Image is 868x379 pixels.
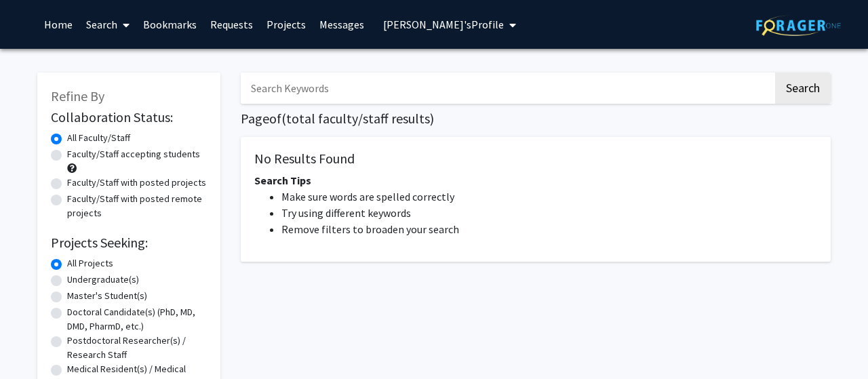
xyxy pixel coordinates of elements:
h2: Projects Seeking: [51,235,207,251]
h5: No Results Found [254,151,817,167]
span: Search Tips [254,174,311,187]
a: Projects [260,1,313,48]
img: ForagerOne Logo [756,15,841,36]
input: Search Keywords [241,73,773,104]
a: Messages [313,1,371,48]
a: Home [37,1,79,48]
a: Bookmarks [136,1,203,48]
li: Make sure words are spelled correctly [281,188,817,205]
a: Search [79,1,136,48]
label: Master's Student(s) [67,289,147,303]
button: Search [775,73,831,104]
li: Try using different keywords [281,205,817,221]
label: Faculty/Staff accepting students [67,147,200,161]
label: All Projects [67,256,113,271]
label: Faculty/Staff with posted projects [67,176,206,190]
h2: Collaboration Status: [51,109,207,125]
span: [PERSON_NAME]'s Profile [383,18,504,31]
li: Remove filters to broaden your search [281,221,817,237]
label: Doctoral Candidate(s) (PhD, MD, DMD, PharmD, etc.) [67,305,207,334]
nav: Page navigation [241,275,831,306]
label: Faculty/Staff with posted remote projects [67,192,207,220]
a: Requests [203,1,260,48]
label: All Faculty/Staff [67,131,130,145]
label: Postdoctoral Researcher(s) / Research Staff [67,334,207,362]
span: Refine By [51,87,104,104]
label: Undergraduate(s) [67,273,139,287]
h1: Page of ( total faculty/staff results) [241,111,831,127]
